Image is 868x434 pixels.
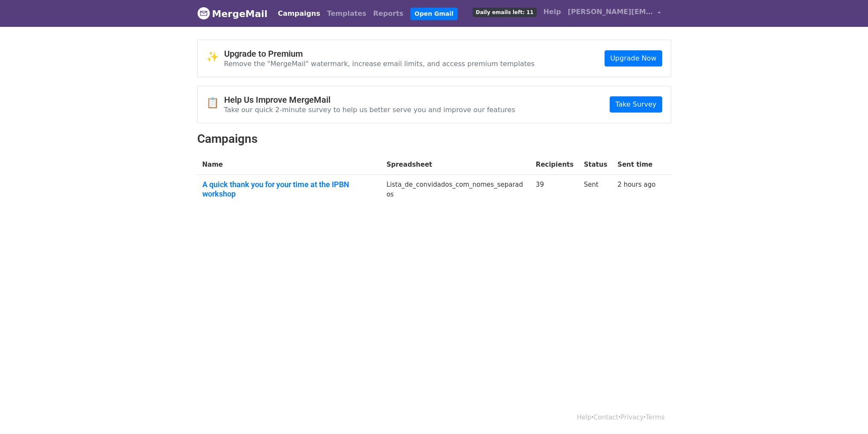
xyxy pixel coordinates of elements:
p: Take our quick 2-minute survey to help us better serve you and improve our features [224,105,515,114]
td: 39 [531,175,579,207]
a: Upgrade Now [605,50,662,67]
a: Reports [370,5,407,22]
a: Contact [593,414,618,421]
a: Terms [646,414,664,421]
a: Help [577,414,591,421]
td: Lista_de_convidados_com_nomes_separados [381,175,531,207]
th: Spreadsheet [381,155,531,175]
a: MergeMail [197,5,268,23]
span: 📋 [206,97,224,109]
a: Templates [324,5,370,22]
td: Sent [579,175,612,207]
span: [PERSON_NAME][EMAIL_ADDRESS][DOMAIN_NAME] [568,7,653,17]
a: 2 hours ago [617,181,655,188]
h4: Upgrade to Premium [224,49,535,59]
a: [PERSON_NAME][EMAIL_ADDRESS][DOMAIN_NAME] [564,3,664,23]
span: ✨ [206,51,224,63]
h4: Help Us Improve MergeMail [224,95,515,105]
a: Privacy [620,414,643,421]
a: Open Gmail [410,8,458,20]
th: Sent time [612,155,660,175]
span: Daily emails left: 11 [473,8,536,17]
a: Take Survey [610,96,662,113]
div: Widget de chat [825,393,868,434]
a: Daily emails left: 11 [469,3,540,20]
th: Status [579,155,612,175]
a: A quick thank you for your time at the IPBN workshop [202,180,377,198]
h2: Campaigns [197,132,671,146]
img: MergeMail logo [197,7,210,20]
a: Help [540,3,564,20]
th: Name [197,155,382,175]
p: Remove the "MergeMail" watermark, increase email limits, and access premium templates [224,59,535,68]
a: Campaigns [275,5,324,22]
th: Recipients [531,155,579,175]
iframe: Chat Widget [825,393,868,434]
